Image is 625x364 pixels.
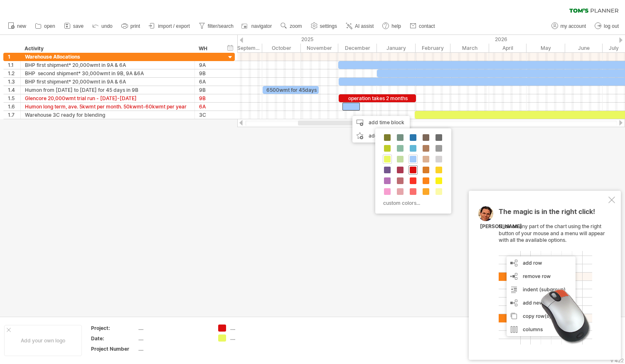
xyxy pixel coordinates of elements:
span: save [73,23,84,29]
div: 3C [199,111,217,119]
span: import / export [158,23,190,29]
a: contact [408,21,438,32]
a: import / export [147,21,192,32]
div: .... [230,334,276,342]
div: v 422 [610,357,624,364]
div: Warehouse 3C ready for blending [25,111,190,119]
a: print [119,21,143,32]
div: 1.5 [8,94,20,102]
span: print [130,23,140,29]
span: new [17,23,26,29]
a: log out [593,21,621,32]
div: 9B [199,69,217,77]
div: 9B [199,94,217,102]
div: Project Number [91,345,137,352]
div: add time block [352,116,410,129]
span: log out [604,23,619,29]
span: open [44,23,55,29]
div: BHP second shipment* 30,000wmt in 9B, 9A &6A [25,69,190,77]
div: June 2026 [565,44,603,52]
span: The magic is in the right click! [499,207,595,220]
div: January 2026 [377,44,416,52]
div: March 2026 [450,44,489,52]
div: 6A [199,78,217,86]
div: September 2025 [225,44,262,52]
div: Glencore 20,000wmt trial run - [DATE]-[DATE] [25,94,190,102]
div: .... [138,325,208,332]
a: zoom [278,21,304,32]
div: 1.3 [8,78,20,86]
a: navigator [240,21,274,32]
a: help [380,21,404,32]
div: 1.7 [8,111,20,119]
span: zoom [290,23,302,29]
div: February 2026 [416,44,450,52]
a: my account [549,21,588,32]
a: settings [309,21,340,32]
div: custom colors... [379,197,445,209]
div: BHP first shipment* 20,000wmt in 9A & 6A [25,61,190,69]
div: .... [138,335,208,342]
a: open [33,21,58,32]
div: 1.6 [8,103,20,111]
span: contact [419,23,435,29]
div: Warehouse Allocations [25,53,190,61]
div: Date: [91,335,137,342]
div: Add your own logo [4,325,82,356]
a: undo [90,21,115,32]
div: .... [138,345,208,352]
div: Humon from [DATE] to [DATE] for 45 days in 9B [25,86,190,94]
div: 9A [199,61,217,69]
div: 6500wmt for 45days [263,86,319,94]
div: 6A [199,103,217,111]
span: filter/search [208,23,234,29]
div: May 2026 [527,44,565,52]
div: WH [199,44,217,53]
a: filter/search [197,21,236,32]
a: new [6,21,29,32]
div: .... [230,325,276,332]
div: October 2025 [262,44,301,52]
div: Activity [25,44,190,53]
span: navigator [251,23,272,29]
div: Project: [91,325,137,332]
div: BHP first shipment* 20,000wmt in 9A & 6A [25,78,190,86]
span: my account [561,23,586,29]
div: December 2025 [338,44,377,52]
span: settings [320,23,337,29]
span: help [391,23,401,29]
a: save [62,21,86,32]
div: Click on any part of the chart using the right button of your mouse and a menu will appear with a... [499,208,607,344]
span: undo [101,23,113,29]
div: operation takes 2 months [339,94,416,102]
div: 9B [199,86,217,94]
div: 1.2 [8,69,20,77]
a: AI assist [344,21,376,32]
div: 1.1 [8,61,20,69]
div: add icon [352,129,410,143]
div: Humon long term, ave. 5kwmt per month. 50kwmt-60kwmt per year [25,103,190,111]
div: 1 [8,53,20,61]
div: November 2025 [301,44,338,52]
div: 1.4 [8,86,20,94]
div: April 2026 [489,44,527,52]
span: AI assist [355,23,374,29]
div: [PERSON_NAME] [480,223,522,230]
